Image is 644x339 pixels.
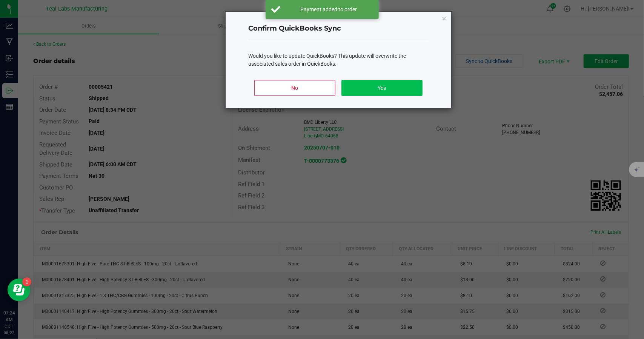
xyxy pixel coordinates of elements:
div: Payment added to order [284,6,373,13]
h4: Confirm QuickBooks Sync [248,24,429,34]
div: Would you like to update QuickBooks? This update will overwrite the associated sales order in Qui... [248,52,429,68]
button: Yes [341,80,423,96]
iframe: Resource center [8,279,30,301]
button: No [254,80,335,96]
button: Close [441,14,447,23]
iframe: Resource center unread badge [22,277,31,287]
